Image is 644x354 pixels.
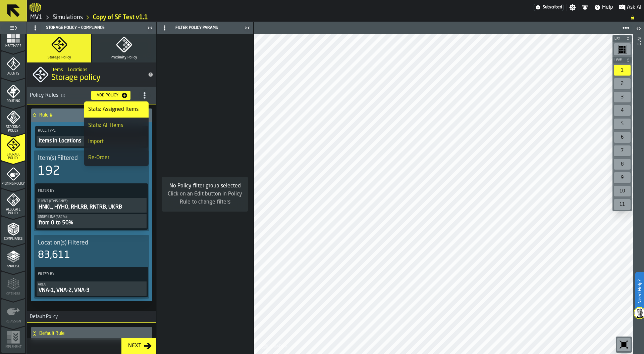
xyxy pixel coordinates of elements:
[612,63,632,77] div: button-toolbar-undefined
[614,65,631,76] div: 1
[48,55,71,60] span: Storage Policy
[612,77,632,90] div: button-toolbar-undefined
[38,154,145,162] div: Title
[612,198,632,211] div: button-toolbar-undefined
[30,13,641,21] nav: Breadcrumb
[255,339,293,353] a: logo-header
[35,238,148,263] div: stat-Location(s) Filtered
[37,136,147,146] button: Items in Locations
[37,187,135,194] label: Filter By
[612,90,632,104] div: button-toolbar-undefined
[37,214,147,228] div: PolicyFilterItem-Order Line (ABC %)
[1,24,25,50] li: menu Heatmaps
[612,104,632,117] div: button-toolbar-undefined
[1,320,25,323] span: Re-assign
[1,153,25,160] span: Storage Policy
[31,108,139,122] div: Rule #
[1,161,25,188] li: menu Picking Policy
[614,105,631,116] div: 4
[613,58,625,62] span: Level
[1,182,25,186] span: Picking Policy
[1,72,25,76] span: Agents
[1,345,25,349] span: Implement
[614,78,631,89] div: 2
[591,3,616,11] label: button-toggle-Help
[1,189,25,216] li: menu Allocate Policy
[614,119,631,129] div: 5
[38,249,70,261] div: 83,611
[614,186,631,196] div: 10
[111,55,137,60] span: Proximity Policy
[613,37,625,41] span: Bay
[37,198,147,213] div: PolicyFilterItem-Client (Consignee)
[88,105,145,114] div: Stats: Assigned Items
[51,73,101,83] span: Storage policy
[614,132,631,143] div: 6
[612,144,632,158] div: button-toolbar-undefined
[612,57,632,63] button: button-
[38,239,145,247] div: Title
[1,271,25,298] li: menu Optimise
[27,62,156,87] div: title-Storage policy
[614,92,631,102] div: 3
[1,265,25,268] span: Analyse
[88,154,145,162] div: Re-Order
[627,3,641,11] span: Ask AI
[38,219,145,227] div: from 0 to 50%
[27,311,156,323] h3: title-section-Default Policy
[1,134,25,161] li: menu Storage Policy
[1,237,25,241] span: Compliance
[38,154,78,162] span: Item(s) Filtered
[612,171,632,184] div: button-toolbar-undefined
[35,153,148,179] div: stat-Item(s) Filtered
[84,101,149,182] ul: dropdown-menu
[1,299,25,326] li: menu Re-assign
[37,281,147,296] div: PolicyFilterItem-Area
[1,125,25,133] span: Stacking Policy
[91,91,130,100] button: button-Add Policy
[243,24,252,32] label: button-toggle-Close me
[636,35,641,352] div: Info
[1,44,25,48] span: Heatmaps
[30,14,43,21] a: link-to-/wh/i/3ccf57d1-1e0c-4a81-a3bb-c2011c5f0d50
[93,14,148,21] a: link-to-/wh/i/3ccf57d1-1e0c-4a81-a3bb-c2011c5f0d50/simulations/c22b5566-d1cf-4fd7-a7c5-6e9ec158596c
[30,91,86,99] div: Policy Rules
[37,214,147,228] button: Order Line (ABC %):from 0 to 50%
[579,4,591,11] label: button-toggle-Notifications
[84,150,149,166] li: dropdown-item
[612,35,632,42] button: button-
[53,14,83,21] a: link-to-/wh/i/3ccf57d1-1e0c-4a81-a3bb-c2011c5f0d50
[1,244,25,271] li: menu Analyse
[614,145,631,156] div: 7
[614,199,631,210] div: 11
[1,208,25,215] span: Allocate Policy
[158,23,243,33] div: Filter Policy Params
[27,87,156,104] h3: title-section-[object Object]
[37,271,135,278] label: Filter By
[1,292,25,296] span: Optimise
[84,101,149,118] li: dropdown-item
[616,337,632,353] div: button-toolbar-undefined
[125,342,144,350] div: Next
[616,3,644,11] label: button-toggle-Ask AI
[61,93,65,98] span: ( 1 )
[619,339,629,350] svg: Reset zoom and position
[31,327,149,340] div: Default Rule
[51,66,143,73] h2: Sub Title
[1,106,25,133] li: menu Stacking Policy
[38,286,145,295] div: VNA-1, VNA-2, VNA-3
[1,99,25,103] span: Routing
[567,4,579,11] label: button-toggle-Settings
[37,281,147,296] button: Area:VNA-1, VNA-2, VNA-3
[39,113,132,118] h4: Rule #
[37,198,147,213] button: Client (Consignee):HNKL, HYHO, RHLRB, RNTRB, UKRB
[1,23,25,33] label: button-toggle-Toggle Full Menu
[38,165,60,178] div: 192
[29,23,145,33] div: Storage Policy + Compliance
[633,22,644,354] header: Info
[612,158,632,171] div: button-toolbar-undefined
[636,273,643,310] label: Need Help?
[30,1,41,13] a: logo-header
[88,138,145,146] div: Import
[612,184,632,198] div: button-toolbar-undefined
